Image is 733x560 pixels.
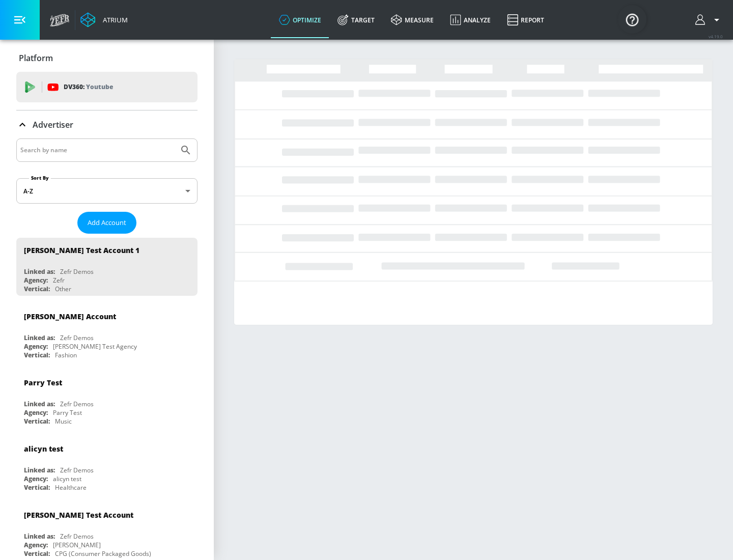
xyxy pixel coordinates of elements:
p: Platform [19,52,53,64]
div: Advertiser [16,110,198,139]
div: Vertical: [24,351,50,359]
a: Analyze [442,2,499,38]
div: Parry TestLinked as:Zefr DemosAgency:Parry TestVertical:Music [16,370,198,428]
div: [PERSON_NAME] Test Account [24,510,133,520]
div: Linked as: [24,333,55,342]
span: v 4.19.0 [709,34,723,39]
div: Zefr Demos [60,267,94,276]
div: Zefr Demos [60,333,94,342]
div: Agency: [24,541,48,549]
a: optimize [271,2,329,38]
p: Advertiser [33,119,73,130]
div: alicyn test [24,444,63,454]
div: Atrium [99,15,128,24]
a: Atrium [80,12,128,27]
div: [PERSON_NAME] Test Account 1 [24,245,139,255]
div: Parry Test [53,408,82,417]
div: Linked as: [24,532,55,541]
div: Linked as: [24,267,55,276]
div: [PERSON_NAME] AccountLinked as:Zefr DemosAgency:[PERSON_NAME] Test AgencyVertical:Fashion [16,304,198,362]
div: Agency: [24,474,48,483]
a: Report [499,2,552,38]
div: Vertical: [24,549,50,558]
div: CPG (Consumer Packaged Goods) [55,549,151,558]
div: [PERSON_NAME] Test Account 1Linked as:Zefr DemosAgency:ZefrVertical:Other [16,238,198,296]
a: Target [329,2,383,38]
button: Add Account [77,212,136,234]
div: Zefr Demos [60,400,94,408]
div: Music [55,417,72,426]
div: Vertical: [24,417,50,426]
div: alicyn testLinked as:Zefr DemosAgency:alicyn testVertical:Healthcare [16,436,198,494]
a: measure [383,2,442,38]
div: Agency: [24,276,48,285]
div: Linked as: [24,466,55,474]
div: Linked as: [24,400,55,408]
div: Agency: [24,342,48,351]
div: [PERSON_NAME] Test Agency [53,342,137,351]
div: Vertical: [24,483,50,492]
p: Youtube [86,81,113,92]
div: Healthcare [55,483,87,492]
span: Add Account [88,217,126,229]
div: Zefr Demos [60,532,94,541]
div: [PERSON_NAME] [53,541,101,549]
button: Open Resource Center [618,5,646,34]
div: Fashion [55,351,77,359]
div: A-Z [16,178,198,204]
div: Zefr Demos [60,466,94,474]
label: Sort By [29,175,51,181]
div: Agency: [24,408,48,417]
div: Platform [16,44,198,72]
div: Vertical: [24,285,50,293]
div: alicyn test [53,474,81,483]
div: Other [55,285,71,293]
div: Parry Test [24,378,62,387]
input: Search by name [20,144,175,157]
div: [PERSON_NAME] Account [24,312,116,321]
div: Zefr [53,276,65,285]
div: DV360: Youtube [16,72,198,102]
p: DV360: [64,81,113,93]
